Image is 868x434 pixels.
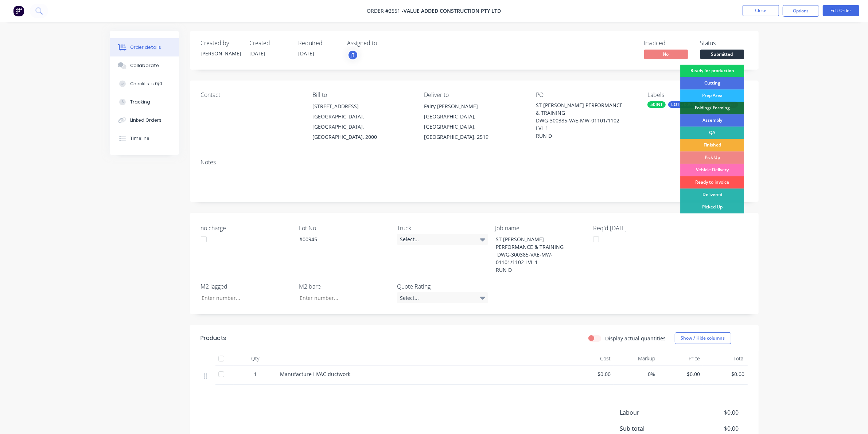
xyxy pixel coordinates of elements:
div: Products [201,334,226,343]
span: 1 [254,370,257,378]
div: Collaborate [130,62,159,69]
div: Vehicle Delivery [680,164,744,176]
label: Req'd [DATE] [593,224,684,232]
div: Bill to [312,91,412,98]
div: Checklists 0/0 [130,81,162,87]
div: LOT-#00945 [668,101,700,108]
div: Qty [234,351,277,366]
div: Pick Up [680,152,744,164]
label: Lot No [299,224,390,232]
button: Order details [110,38,179,56]
div: Prep Area [680,90,744,102]
div: Fairy [PERSON_NAME] [424,101,524,112]
span: $0.00 [661,370,700,378]
div: [GEOGRAPHIC_DATA], [GEOGRAPHIC_DATA], [GEOGRAPHIC_DATA], 2000 [312,112,412,142]
span: Value Added Construction Pty Ltd [404,8,501,15]
div: Labels [647,91,747,98]
div: Deliver to [424,91,524,98]
button: Collaborate [110,56,179,75]
div: QA [680,127,744,139]
div: Markup [614,351,658,366]
span: $0.00 [685,424,739,433]
div: Select... [397,292,488,303]
img: Factory [13,5,24,16]
button: Timeline [110,129,179,148]
div: ST [PERSON_NAME] PERFORMANCE & TRAINING DWG-300385-VAE-MW-01101/1102 LVL 1 RUN D [490,234,581,275]
div: Assigned to [347,40,420,47]
div: Folding/ Forming [680,102,744,114]
div: [STREET_ADDRESS] [312,101,412,112]
div: [PERSON_NAME] [201,50,241,57]
div: Cost [569,351,614,366]
div: Created [250,40,290,47]
div: 50INT [647,101,666,108]
span: No [644,50,688,59]
div: [STREET_ADDRESS][GEOGRAPHIC_DATA], [GEOGRAPHIC_DATA], [GEOGRAPHIC_DATA], 2000 [312,101,412,142]
div: Required [299,40,339,47]
div: Created by [201,40,241,47]
label: Truck [397,224,488,232]
button: Tracking [110,93,179,111]
div: Assembly [680,114,744,127]
button: jT [347,50,358,60]
input: Enter number... [195,292,292,303]
div: Notes [201,159,748,166]
label: Quote Rating [397,282,488,291]
span: $0.00 [706,370,745,378]
label: Display actual quantities [606,335,666,342]
div: Cutting [680,77,744,90]
span: 0% [616,370,655,378]
span: [DATE] [250,50,266,57]
div: Contact [201,91,301,98]
button: Linked Orders [110,111,179,129]
label: no charge [201,224,292,232]
div: #00945 [293,234,385,245]
button: Show / Hide columns [675,332,731,344]
div: Delivered [680,189,744,201]
button: Edit Order [823,5,859,16]
div: Invoiced [644,40,692,47]
div: Status [700,40,748,47]
div: Fairy [PERSON_NAME][GEOGRAPHIC_DATA], [GEOGRAPHIC_DATA], [GEOGRAPHIC_DATA], 2519 [424,101,524,142]
button: Checklists 0/0 [110,75,179,93]
span: Sub total [620,424,685,433]
div: Price [658,351,703,366]
div: [GEOGRAPHIC_DATA], [GEOGRAPHIC_DATA], [GEOGRAPHIC_DATA], 2519 [424,112,524,142]
div: Finished [680,139,744,152]
label: M2 lagged [201,282,292,291]
div: Ready for production [680,65,744,77]
div: Order details [130,44,161,51]
div: Picked Up [680,201,744,214]
input: Enter number... [293,292,390,303]
div: Timeline [130,135,149,142]
div: Tracking [130,99,150,105]
div: ST [PERSON_NAME] PERFORMANCE & TRAINING DWG-300385-VAE-MW-01101/1102 LVL 1 RUN D [536,101,627,140]
span: $0.00 [572,370,611,378]
span: Labour [620,408,685,417]
span: $0.00 [685,408,739,417]
span: Order #2551 - [367,8,404,15]
button: Options [783,5,819,17]
label: M2 bare [299,282,390,291]
div: Ready to invoice [680,176,744,189]
span: [DATE] [299,50,315,57]
div: Total [703,351,748,366]
span: Submitted [700,50,744,59]
button: Submitted [700,50,744,60]
div: PO [536,91,636,98]
div: Linked Orders [130,117,161,124]
span: Manufacture HVAC ductwork [280,371,351,378]
button: Close [743,5,779,16]
div: Select... [397,234,488,245]
label: Job name [495,224,586,232]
